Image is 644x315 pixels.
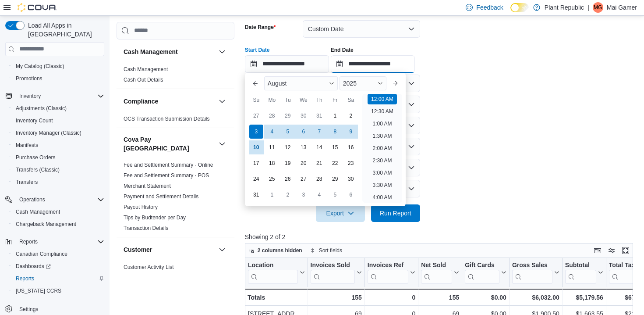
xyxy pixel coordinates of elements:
span: OCS Transaction Submission Details [124,115,210,122]
div: 0 [368,292,415,303]
div: day-27 [297,172,311,186]
a: Canadian Compliance [12,249,71,259]
a: Cash Out Details [124,77,163,83]
span: Merchant Statement [124,183,171,190]
div: day-30 [297,109,311,123]
input: Press the down key to open a popover containing a calendar. [331,55,415,73]
span: My Catalog (Classic) [16,63,64,70]
span: Adjustments (Classic) [12,103,104,114]
li: 3:00 AM [369,168,395,178]
div: Gift Cards [465,261,499,269]
span: Inventory Count [12,115,104,126]
div: day-9 [344,125,358,139]
button: Open list of options [408,101,415,108]
div: Tu [281,93,295,107]
div: Subtotal [565,261,596,283]
button: Net Sold [421,261,459,283]
a: Settings [16,304,42,315]
div: day-10 [249,140,263,154]
a: Transfers (Classic) [12,165,63,175]
span: Operations [19,196,45,203]
a: Customer Loyalty Points [124,275,180,281]
div: Sa [344,93,358,107]
a: Cash Management [124,66,168,72]
button: Open list of options [408,80,415,87]
div: day-17 [249,156,263,170]
li: 12:30 AM [368,106,397,117]
div: August, 2025 [248,108,359,203]
a: Transaction Details [124,225,168,231]
button: Inventory Count [9,115,108,127]
span: Reports [16,275,34,282]
p: Showing 2 of 2 [245,233,637,241]
div: day-24 [249,172,263,186]
a: Dashboards [12,261,54,272]
span: Transfers [12,177,104,187]
span: Load All Apps in [GEOGRAPHIC_DATA] [25,21,104,39]
button: Reports [2,236,108,248]
li: 4:00 AM [369,192,395,203]
div: day-8 [328,125,342,139]
button: Reports [9,272,108,285]
button: [US_STATE] CCRS [9,285,108,297]
div: Fr [328,93,342,107]
a: Tips by Budtender per Day [124,215,186,221]
div: Compliance [117,114,234,128]
button: Canadian Compliance [9,248,108,260]
div: day-26 [281,172,295,186]
div: day-22 [328,156,342,170]
div: day-15 [328,140,342,154]
a: OCS Transaction Submission Details [124,116,210,122]
button: Cova Pay [GEOGRAPHIC_DATA] [217,139,227,149]
a: Adjustments (Classic) [12,103,70,114]
span: Settings [19,306,38,313]
span: Fee and Settlement Summary - Online [124,161,213,168]
div: Invoices Sold [310,261,354,269]
button: Transfers [9,176,108,188]
div: Net Sold [421,261,452,283]
div: Gross Sales [512,261,552,283]
div: day-3 [297,188,311,202]
label: Date Range [245,24,276,31]
span: Chargeback Management [12,219,104,229]
span: Sort fields [319,247,342,254]
div: day-7 [312,125,326,139]
span: Canadian Compliance [16,251,67,258]
div: Location [248,261,298,283]
span: Export [321,204,360,222]
h3: Cova Pay [GEOGRAPHIC_DATA] [124,135,215,153]
span: Inventory [19,93,41,100]
h3: Cash Management [124,47,178,56]
img: Cova [18,3,57,12]
span: Reports [12,273,104,284]
li: 1:30 AM [369,131,395,141]
div: day-29 [328,172,342,186]
div: day-4 [265,125,279,139]
button: Transfers (Classic) [9,164,108,176]
button: Gross Sales [512,261,559,283]
div: Totals [248,292,305,303]
li: 1:00 AM [369,118,395,129]
div: day-4 [312,188,326,202]
div: Total Tax [609,261,640,283]
div: Invoices Sold [310,261,354,283]
a: Dashboards [9,260,108,272]
span: Cash Management [124,66,168,73]
span: Washington CCRS [12,286,104,296]
div: day-6 [297,125,311,139]
div: Location [248,261,298,269]
a: Inventory Count [12,115,57,126]
span: Chargeback Management [16,221,76,228]
span: Inventory [16,91,104,101]
a: Transfers [12,177,41,187]
span: Transfers [16,179,38,186]
div: Total Tax [609,261,640,269]
span: August [268,80,287,87]
button: Location [248,261,305,283]
span: Dashboards [16,263,51,270]
input: Press the down key to enter a popover containing a calendar. Press the escape key to close the po... [245,55,329,73]
span: Dashboards [12,261,104,272]
a: Purchase Orders [12,152,59,163]
div: day-2 [344,109,358,123]
span: [US_STATE] CCRS [16,287,61,294]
